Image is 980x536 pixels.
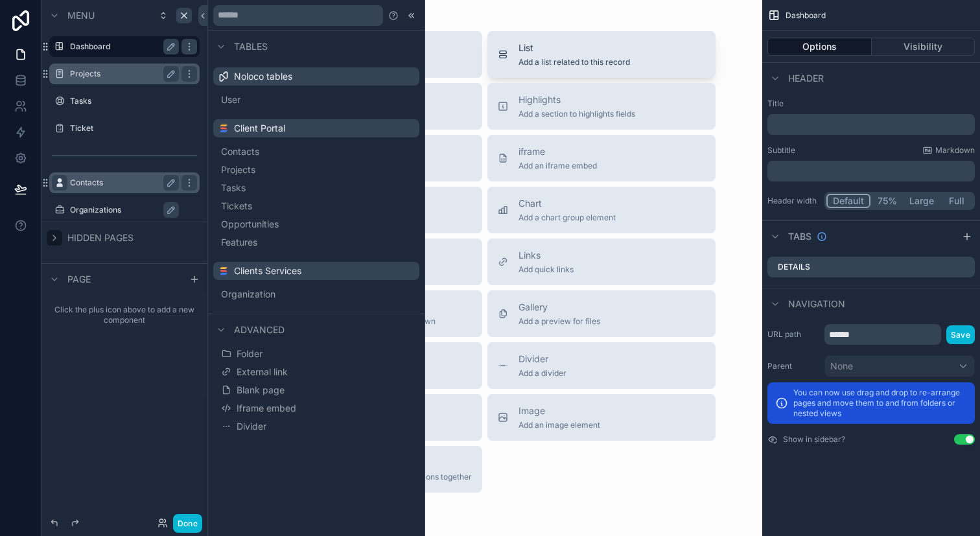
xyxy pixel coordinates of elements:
label: Title [767,99,975,109]
span: Add quick links [519,264,574,275]
button: Opportunities [218,215,414,233]
button: Projects [218,161,414,179]
span: Tasks [221,181,246,194]
span: Add an image element [519,420,600,430]
span: Iframe embed [237,402,296,415]
div: scrollable content [767,114,975,135]
span: Menu [67,9,95,22]
span: List [519,41,630,54]
button: Features [218,233,414,251]
button: Divider [218,417,414,436]
button: Tickets [218,197,414,215]
span: Add a list related to this record [519,57,630,67]
button: HighlightsAdd a section to highlights fields [487,83,716,130]
button: DividerAdd a divider [487,342,716,389]
div: scrollable content [767,161,975,181]
span: Navigation [788,297,845,310]
button: Save [946,325,975,344]
span: Advanced [234,323,285,336]
button: ImageAdd an image element [487,394,716,441]
span: Highlights [519,93,635,106]
button: Full [940,194,973,208]
span: Add a chart group element [519,213,616,223]
button: Default [826,194,870,208]
span: Organization [221,288,275,301]
img: SmartSuite logo [218,123,229,134]
label: Parent [767,361,819,371]
span: Gallery [519,301,600,314]
span: Tabs [788,230,811,243]
span: Opportunities [221,218,279,231]
span: Add a section to highlights fields [519,109,635,119]
label: Tasks [70,96,197,106]
span: Tables [234,40,268,53]
span: Divider [237,420,266,433]
span: iframe [519,145,597,158]
button: iframeAdd an iframe embed [487,135,716,181]
span: External link [237,366,288,379]
label: Show in sidebar? [783,434,845,445]
span: Tickets [221,200,252,213]
a: Markdown [922,145,975,156]
button: LinksAdd quick links [487,239,716,285]
label: Ticket [70,123,197,134]
span: Add a divider [519,368,566,379]
label: Details [778,262,810,272]
span: Header [788,72,824,85]
button: ChartAdd a chart group element [487,187,716,233]
button: ListAdd a list related to this record [487,31,716,78]
button: None [824,355,975,377]
span: User [221,93,240,106]
div: Click the plus icon above to add a new component [41,294,207,336]
button: Options [767,38,872,56]
span: Image [519,404,600,417]
button: GalleryAdd a preview for files [487,290,716,337]
button: Folder [218,345,414,363]
span: Chart [519,197,616,210]
span: Markdown [935,145,975,156]
span: Page [67,273,91,286]
button: Blank page [218,381,414,399]
span: Projects [221,163,255,176]
span: Hidden pages [67,231,134,244]
span: Features [221,236,257,249]
div: scrollable content [41,294,207,336]
span: None [830,360,853,373]
button: External link [218,363,414,381]
button: Visibility [872,38,975,56]
button: Organization [218,285,414,303]
span: Divider [519,353,566,366]
span: Add a preview for files [519,316,600,327]
span: Contacts [221,145,259,158]
span: Client Portal [234,122,285,135]
label: Header width [767,196,819,206]
button: User [218,91,414,109]
span: Blank page [237,384,285,397]
span: Folder [237,347,262,360]
img: SmartSuite logo [218,266,229,276]
p: You can now use drag and drop to re-arrange pages and move them to and from folders or nested views [793,388,967,419]
button: Iframe embed [218,399,414,417]
label: Subtitle [767,145,795,156]
label: URL path [767,329,819,340]
button: 75% [870,194,904,208]
button: Done [173,514,202,533]
label: Organizations [70,205,192,215]
span: Add an iframe embed [519,161,597,171]
span: Links [519,249,574,262]
label: Dashboard [70,41,174,52]
button: Contacts [218,143,414,161]
span: Clients Services [234,264,301,277]
span: Noloco tables [234,70,292,83]
button: Tasks [218,179,414,197]
span: Dashboard [786,10,826,21]
label: Projects [70,69,174,79]
button: Large [904,194,940,208]
label: Contacts [70,178,174,188]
